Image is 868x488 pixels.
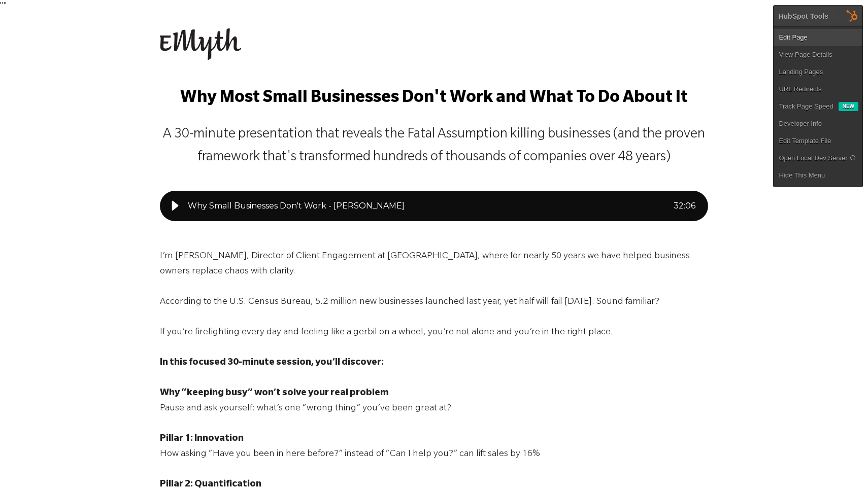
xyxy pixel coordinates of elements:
[773,5,863,187] div: HubSpot Tools Edit PageView Page DetailsLanding PagesURL Redirects Track Page Speed New Developer...
[188,200,674,212] div: Why Small Businesses Don't Work - [PERSON_NAME]
[778,12,828,21] div: HubSpot Tools
[774,167,862,184] a: Hide This Menu
[842,5,863,26] img: HubSpot Tools Menu Toggle
[160,389,389,399] span: Why “keeping busy” won’t solve your real problem
[774,98,838,115] a: Track Page Speed
[774,63,862,81] a: Landing Pages
[774,29,862,46] a: Edit Page
[160,191,708,221] div: Play audio: Why Small Businesses Don't Work - Paul Bauscher
[774,150,862,167] a: Open Local Dev Server
[160,124,708,169] p: A 30-minute presentation that reveals the Fatal Assumption killing businesses (and the proven fra...
[774,132,862,150] a: Edit Template File
[180,90,688,108] span: Why Most Small Businesses Don't Work and What To Do About It
[674,200,695,212] div: 32 : 06
[160,28,241,60] img: EMyth
[774,81,862,98] a: URL Redirects
[160,358,384,368] span: In this focused 30-minute session, you’ll discover:
[774,46,862,63] a: View Page Details
[839,102,858,111] div: New
[160,434,244,444] span: Pillar 1: Innovation
[165,196,185,216] div: Play
[774,115,862,132] a: Developer Info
